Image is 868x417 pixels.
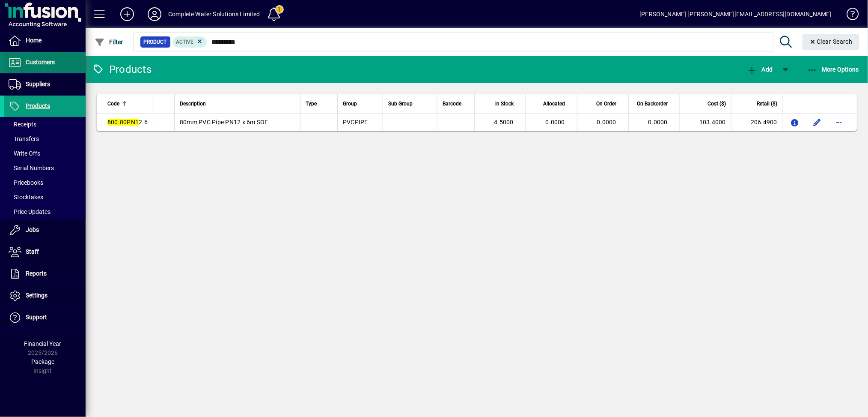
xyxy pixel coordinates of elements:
[4,175,86,190] a: Pricebooks
[807,66,859,73] span: More Options
[26,81,50,87] span: Suppliers
[26,270,47,277] span: Reports
[4,74,86,95] a: Suppliers
[180,119,268,126] span: 80mm PVC Pipe PN12 x 6m SOE
[747,66,773,73] span: Add
[26,292,48,299] span: Settings
[26,226,39,233] span: Jobs
[113,6,141,22] button: Add
[388,99,432,108] div: Sub Group
[4,190,86,204] a: Stocktakes
[531,99,573,108] div: Allocated
[637,99,668,108] span: On Backorder
[26,59,55,66] span: Customers
[634,99,675,108] div: On Backorder
[4,285,86,306] a: Settings
[546,119,565,126] span: 0.0000
[9,194,43,201] span: Stocktakes
[95,39,123,45] span: Filter
[4,161,86,175] a: Serial Numbers
[4,52,86,73] a: Customers
[343,99,357,108] span: Group
[24,340,62,347] span: Financial Year
[343,99,378,108] div: Group
[543,99,565,108] span: Allocated
[4,307,86,328] a: Support
[4,241,86,263] a: Staff
[680,114,731,131] td: 103.4000
[141,6,168,22] button: Profile
[707,99,726,108] span: Cost ($)
[107,119,139,126] em: 800.80PN1
[4,132,86,146] a: Transfers
[597,119,617,126] span: 0.0000
[107,99,119,108] span: Code
[9,165,54,171] span: Serial Numbers
[4,30,86,51] a: Home
[176,39,194,45] span: Active
[9,208,51,215] span: Price Updates
[809,38,853,45] span: Clear Search
[26,314,47,321] span: Support
[4,146,86,161] a: Write Offs
[107,99,148,108] div: Code
[26,248,39,255] span: Staff
[832,115,846,129] button: More options
[92,63,152,76] div: Products
[9,179,43,186] span: Pricebooks
[596,99,616,108] span: On Order
[583,99,624,108] div: On Order
[306,99,332,108] div: Type
[494,119,514,126] span: 4.5000
[31,358,54,365] span: Package
[180,99,206,108] span: Description
[805,62,862,77] button: More Options
[26,102,50,109] span: Products
[757,99,777,108] span: Retail ($)
[92,34,125,50] button: Filter
[480,99,521,108] div: In Stock
[648,119,668,126] span: 0.0000
[306,99,317,108] span: Type
[4,219,86,241] a: Jobs
[144,38,167,46] span: Product
[443,99,469,108] div: Barcode
[4,204,86,219] a: Price Updates
[745,62,775,77] button: Add
[180,99,295,108] div: Description
[9,121,36,128] span: Receipts
[810,115,824,129] button: Edit
[26,37,42,44] span: Home
[731,114,782,131] td: 206.4900
[495,99,514,108] span: In Stock
[443,99,461,108] span: Barcode
[4,117,86,132] a: Receipts
[388,99,413,108] span: Sub Group
[4,263,86,285] a: Reports
[343,119,368,126] span: PVCPIPE
[639,7,832,21] div: [PERSON_NAME] [PERSON_NAME][EMAIL_ADDRESS][DOMAIN_NAME]
[107,119,148,126] span: 2.6
[840,2,857,30] a: Knowledge Base
[173,36,207,48] mat-chip: Activation Status: Active
[9,135,39,142] span: Transfers
[168,7,260,21] div: Complete Water Solutions Limited
[803,34,860,50] button: Clear
[9,150,40,157] span: Write Offs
